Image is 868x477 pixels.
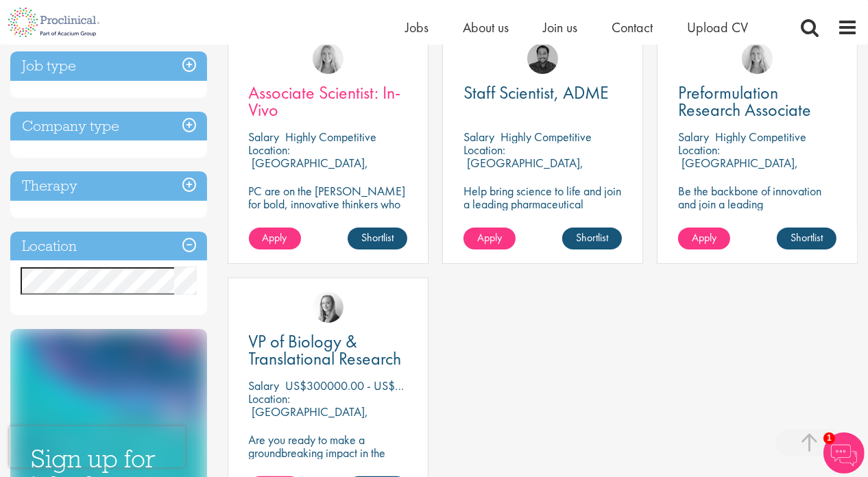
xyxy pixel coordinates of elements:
[463,84,622,101] a: Staff Scientist, ADME
[527,43,558,74] img: Mike Raletz
[10,51,207,81] h3: Job type
[249,155,369,184] p: [GEOGRAPHIC_DATA], [GEOGRAPHIC_DATA]
[692,230,716,245] span: Apply
[313,292,343,323] img: Sofia Amark
[823,432,865,474] img: Chatbot
[249,129,280,145] span: Salary
[249,184,407,249] p: PC are on the [PERSON_NAME] for bold, innovative thinkers who are ready to help push the boundari...
[678,129,709,145] span: Salary
[10,112,207,141] h3: Company type
[678,142,720,158] span: Location:
[678,84,836,119] a: Preformulation Research Associate
[249,228,301,249] a: Apply
[249,333,407,367] a: VP of Biology & Translational Research
[313,43,343,74] img: Shannon Briggs
[249,404,369,432] p: [GEOGRAPHIC_DATA], [GEOGRAPHIC_DATA]
[10,426,185,467] iframe: reCAPTCHA
[501,129,592,145] p: Highly Competitive
[742,43,773,74] img: Shannon Briggs
[687,19,748,36] a: Upload CV
[678,184,836,249] p: Be the backbone of innovation and join a leading pharmaceutical company to help keep life-changin...
[678,155,798,184] p: [GEOGRAPHIC_DATA], [GEOGRAPHIC_DATA]
[562,228,622,249] a: Shortlist
[249,84,407,119] a: Associate Scientist: In-Vivo
[348,228,407,249] a: Shortlist
[463,129,494,145] span: Salary
[463,142,505,158] span: Location:
[249,391,291,406] span: Location:
[612,19,653,36] a: Contact
[463,228,516,249] a: Apply
[463,19,509,36] a: About us
[249,81,401,121] span: Associate Scientist: In-Vivo
[777,228,836,249] a: Shortlist
[249,330,402,370] span: VP of Biology & Translational Research
[286,378,505,393] p: US$300000.00 - US$350000.00 per annum
[477,230,502,245] span: Apply
[10,232,207,261] h3: Location
[263,230,287,245] span: Apply
[543,19,577,36] a: Join us
[678,228,730,249] a: Apply
[10,171,207,201] h3: Therapy
[286,129,377,145] p: Highly Competitive
[678,81,811,121] span: Preformulation Research Associate
[463,155,583,184] p: [GEOGRAPHIC_DATA], [GEOGRAPHIC_DATA]
[249,142,291,158] span: Location:
[463,81,609,104] span: Staff Scientist, ADME
[463,184,622,249] p: Help bring science to life and join a leading pharmaceutical company to play a key role in delive...
[249,378,280,393] span: Salary
[823,432,835,444] span: 1
[715,129,806,145] p: Highly Competitive
[405,19,429,36] a: Jobs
